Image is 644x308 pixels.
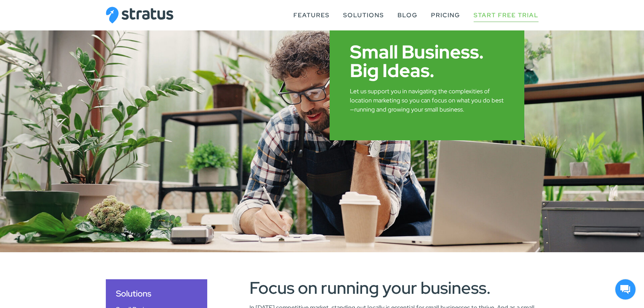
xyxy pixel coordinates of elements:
[350,87,504,114] p: Let us support you in navigating the complexities of location marketing so you can focus on what ...
[293,9,330,22] a: Features
[249,279,539,296] h2: Focus on running your business.
[116,288,151,299] a: Solutions
[474,9,539,22] a: Start Free Trial
[614,278,637,301] iframe: HelpCrunch
[398,9,418,22] a: Blog
[106,7,173,24] img: Stratus
[431,9,460,22] a: Pricing
[343,9,384,22] a: Solutions
[350,43,504,80] h1: Small Business. Big Ideas.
